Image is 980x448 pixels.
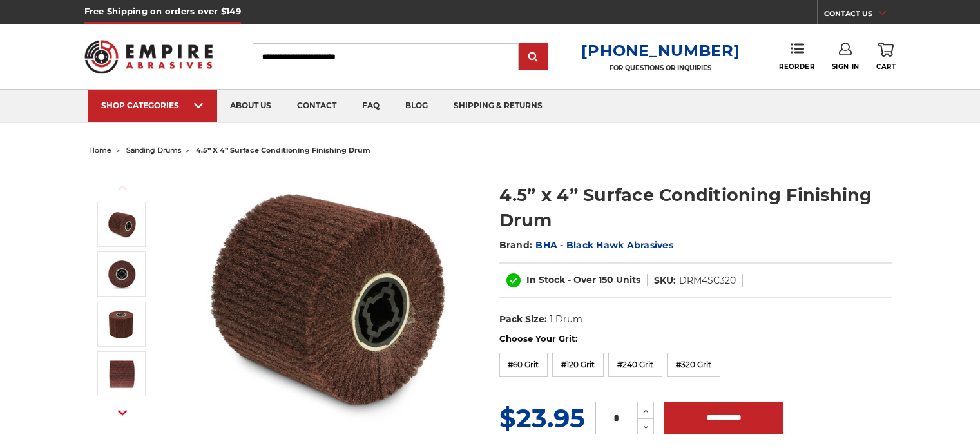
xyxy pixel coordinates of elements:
[832,63,860,71] span: Sign In
[101,101,204,110] div: SHOP CATEGORIES
[535,239,673,251] a: BHA - Black Hawk Abrasives
[876,43,896,71] a: Cart
[499,402,585,434] span: $23.95
[126,146,181,155] a: sanding drums
[106,358,138,390] img: 4.5” x 4” Surface Conditioning Finishing Drum
[779,43,814,70] a: Reorder
[654,274,676,287] dt: SKU:
[284,90,349,122] a: contact
[106,308,138,340] img: Non Woven Finishing Sanding Drum
[824,6,896,24] a: CONTACT US
[616,274,640,286] span: Units
[349,90,392,122] a: faq
[526,274,565,286] span: In Stock
[876,63,896,71] span: Cart
[106,208,138,240] img: 4.5 Inch Surface Conditioning Finishing Drum
[499,333,892,346] label: Choose Your Grit:
[199,169,457,427] img: 4.5 Inch Surface Conditioning Finishing Drum
[779,63,814,71] span: Reorder
[89,146,111,155] a: home
[679,274,736,287] dd: DRM4SC320
[107,174,138,202] button: Previous
[392,90,441,122] a: blog
[599,274,613,286] span: 150
[581,41,740,60] a: [PHONE_NUMBER]
[521,44,546,70] input: Submit
[107,398,138,426] button: Next
[499,313,547,326] dt: Pack Size:
[550,313,582,326] dd: 1 Drum
[217,90,284,122] a: about us
[106,258,138,290] img: 4.5" x 4" Surface Conditioning Finishing Drum - 3/4 Inch Quad Key Arbor
[568,274,596,286] span: - Over
[581,64,740,72] p: FOR QUESTIONS OR INQUIRIES
[84,32,213,82] img: Empire Abrasives
[499,182,892,233] h1: 4.5” x 4” Surface Conditioning Finishing Drum
[499,239,533,251] span: Brand:
[196,146,370,155] span: 4.5” x 4” surface conditioning finishing drum
[441,90,555,122] a: shipping & returns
